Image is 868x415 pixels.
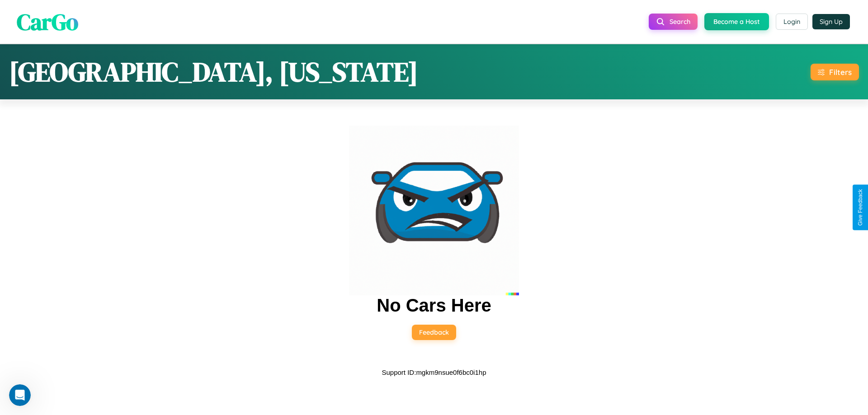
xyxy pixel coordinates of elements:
iframe: Intercom live chat [9,384,31,406]
h1: [GEOGRAPHIC_DATA], [US_STATE] [9,53,418,90]
button: Feedback [412,325,456,340]
button: Filters [811,64,859,80]
span: Search [670,18,690,26]
p: Support ID: mgkm9nsue0f6bc0i1hp [382,366,486,378]
img: car [349,126,519,295]
div: Filters [829,67,852,77]
button: Search [649,14,698,30]
button: Login [776,14,808,30]
span: CarGo [17,6,78,37]
button: Become a Host [704,13,769,30]
button: Sign Up [812,14,850,29]
div: Give Feedback [857,189,863,226]
h2: No Cars Here [377,295,491,316]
